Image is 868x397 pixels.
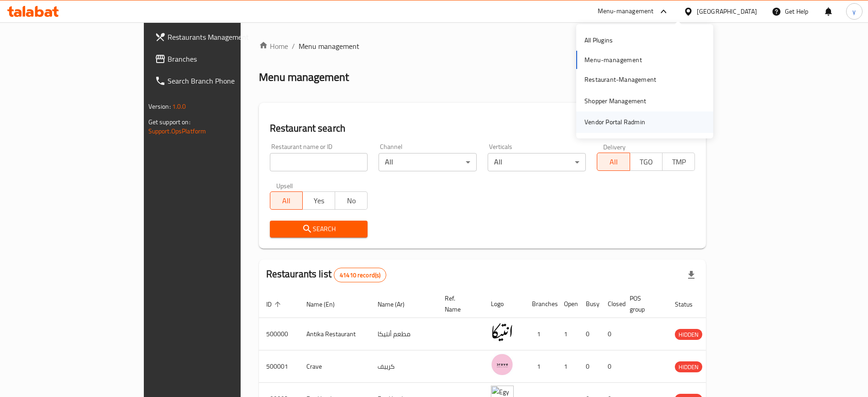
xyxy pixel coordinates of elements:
[299,350,370,383] td: Crave
[600,290,622,318] th: Closed
[675,361,702,372] div: HIDDEN
[557,290,579,318] th: Open
[148,125,206,137] a: Support.OpsPlatform
[259,41,706,52] nav: breadcrumb
[584,74,656,85] div: Restaurant-Management
[600,318,622,350] td: 0
[584,117,645,127] div: Vendor Portal Radmin
[675,299,705,310] span: Status
[557,318,579,350] td: 1
[148,101,171,112] span: Version:
[276,182,293,189] label: Upsell
[557,350,579,383] td: 1
[630,153,663,171] button: TGO
[491,321,514,344] img: Antika Restaurant
[598,6,654,17] div: Menu-management
[378,299,416,310] span: Name (Ar)
[168,32,281,42] span: Restaurants Management
[579,318,600,350] td: 0
[370,350,437,383] td: كرييف
[525,290,557,318] th: Branches
[259,70,349,85] h2: Menu management
[292,41,295,52] li: /
[277,223,361,235] span: Search
[379,153,477,171] div: All
[370,318,437,350] td: مطعم أنتيكا
[299,41,359,52] span: Menu management
[274,194,299,207] span: All
[630,293,657,315] span: POS group
[852,6,856,16] span: y
[299,318,370,350] td: Antika Restaurant
[603,143,626,150] label: Delivery
[270,221,368,238] button: Search
[270,153,368,171] input: Search for restaurant name or ID..
[525,350,557,383] td: 1
[306,299,347,310] span: Name (En)
[600,350,622,383] td: 0
[491,353,514,376] img: Crave
[334,268,386,282] div: Total records count
[270,122,695,135] h2: Restaurant search
[339,194,364,207] span: No
[601,155,626,169] span: All
[666,155,691,169] span: TMP
[584,96,647,106] div: Shopper Management
[484,290,525,318] th: Logo
[445,293,473,315] span: Ref. Name
[579,290,600,318] th: Busy
[675,329,702,340] span: HIDDEN
[168,53,281,64] span: Branches
[579,350,600,383] td: 0
[334,271,386,280] span: 41410 record(s)
[697,6,757,16] div: [GEOGRAPHIC_DATA]
[266,299,284,310] span: ID
[680,264,702,286] div: Export file
[488,153,586,171] div: All
[675,362,702,372] span: HIDDEN
[270,191,303,210] button: All
[147,70,289,92] a: Search Branch Phone
[597,153,630,171] button: All
[525,318,557,350] td: 1
[148,116,190,128] span: Get support on:
[306,194,331,207] span: Yes
[147,48,289,70] a: Branches
[172,101,186,112] span: 1.0.0
[634,155,659,169] span: TGO
[168,75,281,86] span: Search Branch Phone
[584,35,613,45] div: All Plugins
[335,191,368,210] button: No
[147,26,289,48] a: Restaurants Management
[302,191,335,210] button: Yes
[662,153,695,171] button: TMP
[266,267,387,282] h2: Restaurants list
